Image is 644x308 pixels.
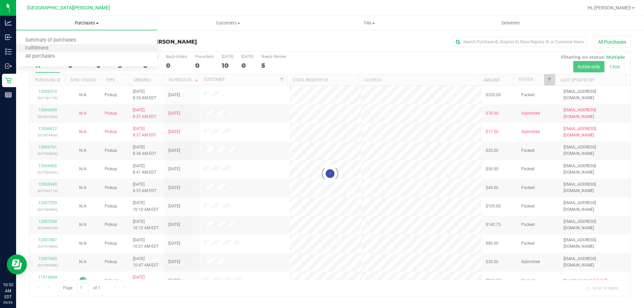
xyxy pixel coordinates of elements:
span: All purchases [16,54,64,59]
iframe: Resource center [7,254,27,274]
span: Hi, [PERSON_NAME]! [588,5,631,10]
a: Customers [157,16,299,30]
span: Customers [158,20,298,26]
span: Purchases [16,20,157,26]
button: All Purchases [594,36,631,48]
span: Summary of purchases [16,38,85,43]
p: 09/26 [3,300,13,305]
inline-svg: Inventory [5,48,12,55]
span: Deliveries [492,20,529,26]
input: Search Purchase ID, Original ID, State Registry ID or Customer Name... [453,37,587,47]
a: Purchases Summary of purchases Fulfillment All purchases [16,16,157,30]
a: Tills [299,16,440,30]
p: 10:52 AM EDT [3,282,13,300]
span: Tills [299,20,439,26]
a: Deliveries [440,16,581,30]
inline-svg: Analytics [5,19,12,26]
inline-svg: Reports [5,91,12,98]
span: Fulfillment [16,46,58,51]
inline-svg: Retail [5,77,12,84]
inline-svg: Inbound [5,34,12,41]
span: [GEOGRAPHIC_DATA][PERSON_NAME] [27,5,110,11]
inline-svg: Outbound [5,63,12,69]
